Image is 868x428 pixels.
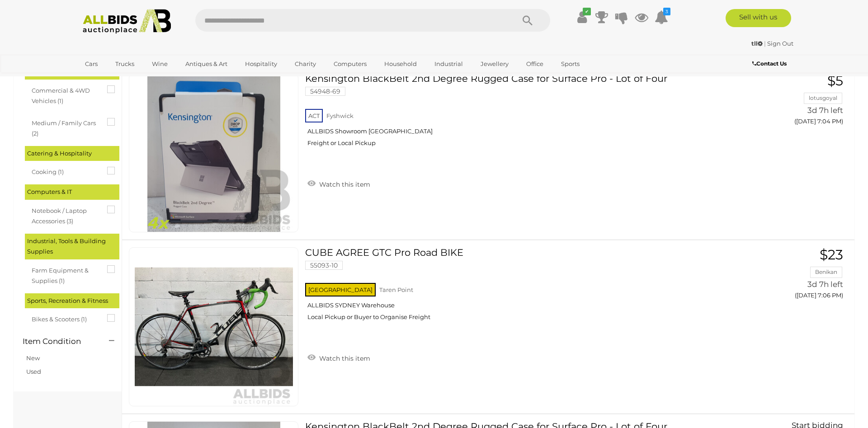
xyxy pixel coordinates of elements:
[179,56,233,71] a: Antiques & Art
[25,234,119,259] div: Industrial, Tools & Building Supplies
[239,56,283,71] a: Hospitality
[820,246,843,263] span: $23
[505,9,550,32] button: Search
[752,60,787,67] b: Contact Us
[520,56,549,71] a: Office
[25,293,119,308] div: Sports, Recreation & Fitness
[32,312,99,325] span: Bikes & Scooters (1)
[378,56,423,71] a: Household
[429,56,469,71] a: Industrial
[739,247,845,304] a: $23 Benikan 3d 7h left ([DATE] 7:06 PM)
[475,56,514,71] a: Jewellery
[135,248,293,406] img: 55093-10a.jpeg
[79,56,104,71] a: Cars
[146,56,174,71] a: Wine
[32,203,99,227] span: Notebook / Laptop Accessories (3)
[32,165,99,177] span: Cooking (1)
[25,184,119,199] div: Computers & IT
[583,8,591,15] i: ✔
[739,73,845,130] a: $5 lotusgoyal 3d 7h left ([DATE] 7:04 PM)
[663,8,670,15] i: 3
[305,351,373,364] a: Watch this item
[317,354,370,362] span: Watch this item
[767,40,793,47] a: Sign Out
[752,59,789,69] a: Contact Us
[32,83,99,107] span: Commercial & 4WD Vehicles (1)
[312,247,726,328] a: CUBE AGREE GTC Pro Road BIKE 55093-10 [GEOGRAPHIC_DATA] Taren Point ALLBIDS SYDNEY Warehouse Loca...
[25,146,119,161] div: Catering & Hospitality
[135,74,293,232] img: 54948-69a.jpg
[109,56,140,71] a: Trucks
[575,9,589,25] a: ✔
[655,9,668,25] a: 3
[317,180,370,188] span: Watch this item
[79,71,155,86] a: [GEOGRAPHIC_DATA]
[305,177,373,190] a: Watch this item
[555,56,585,71] a: Sports
[328,56,373,71] a: Computers
[32,116,99,139] span: Medium / Family Cars (2)
[26,354,40,362] a: New
[78,9,176,34] img: Allbids.com.au
[32,263,99,287] span: Farm Equipment & Supplies (1)
[751,40,764,47] a: tll
[23,337,95,346] h4: Item Condition
[751,40,763,47] strong: tll
[312,73,726,154] a: Kensington BlackBelt 2nd Degree Rugged Case for Surface Pro - Lot of Four 54948-69 ACT Fyshwick A...
[764,40,766,47] span: |
[26,368,41,375] a: Used
[289,56,322,71] a: Charity
[726,9,791,27] a: Sell with us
